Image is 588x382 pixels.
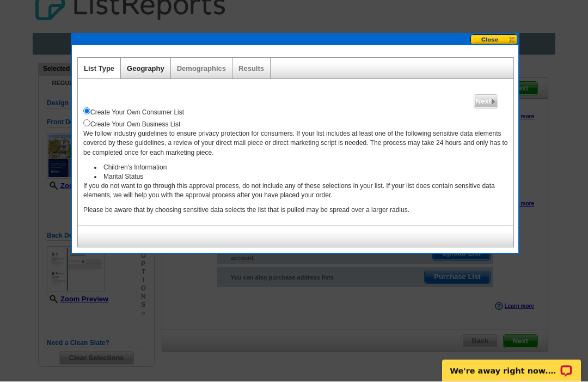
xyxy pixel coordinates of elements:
p: Please be aware that by choosing sensitive data selects the list that is pulled may be spread ove... [83,206,508,215]
li: Children's Information [94,163,508,173]
iframe: LiveChat chat widget [435,348,588,382]
p: If you do not want to go through this approval process, do not include any of these selections in... [83,182,508,201]
li: Marital Status [94,173,508,182]
div: Create Your Own Business List [83,118,508,130]
a: List Type [84,65,114,73]
img: button-next-arrow-gray.png [491,100,496,105]
div: Create Your Own Consumer List [83,106,508,118]
a: Demographics [177,65,226,73]
span: Next [474,95,498,108]
a: Results [238,65,264,73]
p: We follow industry guidelines to ensure privacy protection for consumers. If your list includes a... [83,130,508,157]
a: Geography [127,65,164,73]
a: Next [474,95,498,109]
